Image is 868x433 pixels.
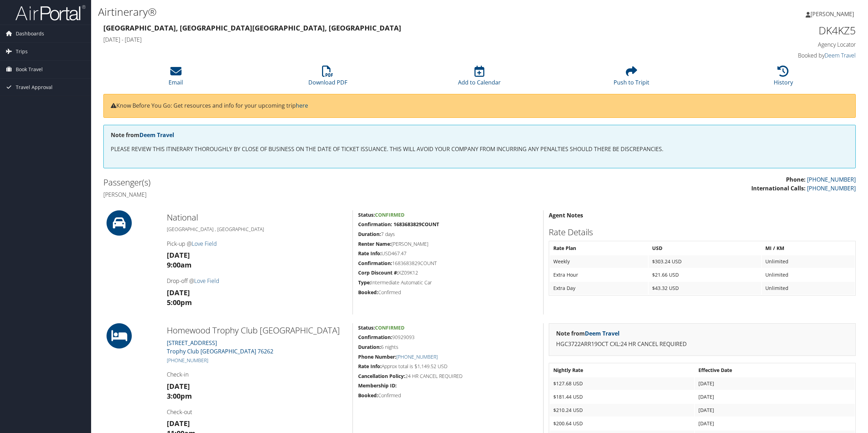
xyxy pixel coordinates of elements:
[585,330,620,337] a: Deem Travel
[762,242,855,255] th: MI / KM
[695,404,855,417] td: [DATE]
[786,176,806,183] strong: Phone:
[649,255,761,268] td: $303.24 USD
[111,101,848,110] p: Know Before You Go: Get resources and info for your upcoming trip
[762,282,855,295] td: Unlimited
[550,417,694,430] td: $200.64 USD
[167,211,347,223] h2: National
[774,69,793,86] a: History
[550,364,694,377] th: Nightly Rate
[614,69,649,86] a: Push to Tripit
[676,41,856,48] h4: Agency Locator
[358,344,538,351] h5: 6 nights
[167,381,190,391] strong: [DATE]
[649,282,761,295] td: $43.32 USD
[358,392,538,399] h5: Confirmed
[676,52,856,59] h4: Booked by
[358,373,538,380] h5: 24 HR CANCEL REQUIRED
[103,176,474,188] h2: Passenger(s)
[358,260,392,266] strong: Confirmation:
[358,250,538,257] h5: USD467.47
[825,52,856,59] a: Deem Travel
[549,226,856,238] h2: Rate Details
[695,417,855,430] td: [DATE]
[695,364,855,377] th: Effective Date
[358,344,381,350] strong: Duration:
[358,231,381,237] strong: Duration:
[358,269,398,276] strong: Corp Discount #:
[358,250,382,257] strong: Rate Info:
[308,69,347,86] a: Download PDF
[751,184,806,192] strong: International Calls:
[167,250,190,260] strong: [DATE]
[167,240,347,248] h4: Pick-up @
[169,69,183,86] a: Email
[15,5,86,21] img: airportal-logo.png
[16,79,53,96] span: Travel Approval
[16,25,44,42] span: Dashboards
[695,377,855,390] td: [DATE]
[807,184,856,192] a: [PHONE_NUMBER]
[375,324,404,331] span: Confirmed
[111,131,174,139] strong: Note from
[458,69,501,86] a: Add to Calendar
[358,241,538,248] h5: [PERSON_NAME]
[556,340,848,349] p: HGC3722ARR19OCT CXL:24 HR CANCEL REQUIRED
[358,353,396,360] strong: Phone Number:
[194,277,219,285] a: Love Field
[358,269,538,276] h5: XZ09K12
[103,36,665,43] h4: [DATE] - [DATE]
[139,131,174,139] a: Deem Travel
[16,43,28,60] span: Trips
[167,288,190,297] strong: [DATE]
[167,298,192,307] strong: 5:00pm
[550,377,694,390] td: $127.68 USD
[807,176,856,183] a: [PHONE_NUMBER]
[358,260,538,267] h5: 1683683829COUNT
[806,4,861,25] a: [PERSON_NAME]
[676,23,856,38] h1: DK4KZ5
[16,61,43,78] span: Book Travel
[167,339,273,355] a: [STREET_ADDRESS]Trophy Club [GEOGRAPHIC_DATA] 76262
[358,241,391,247] strong: Renter Name:
[556,330,620,337] strong: Note from
[358,392,378,399] strong: Booked:
[358,373,405,379] strong: Cancellation Policy:
[167,277,347,285] h4: Drop-off @
[167,324,347,336] h2: Homewood Trophy Club [GEOGRAPHIC_DATA]
[550,269,648,281] td: Extra Hour
[167,371,347,378] h4: Check-in
[649,242,761,255] th: USD
[167,408,347,416] h4: Check-out
[358,289,378,296] strong: Booked:
[550,391,694,403] td: $181.44 USD
[103,191,474,198] h4: [PERSON_NAME]
[358,363,382,370] strong: Rate Info:
[167,391,192,401] strong: 3:00pm
[649,269,761,281] td: $21.66 USD
[396,353,438,360] a: [PHONE_NUMBER]
[192,240,217,248] a: Love Field
[103,23,401,33] strong: [GEOGRAPHIC_DATA], [GEOGRAPHIC_DATA] [GEOGRAPHIC_DATA], [GEOGRAPHIC_DATA]
[358,334,538,341] h5: 90929093
[358,231,538,238] h5: 7 days
[167,226,347,233] h5: [GEOGRAPHIC_DATA] , [GEOGRAPHIC_DATA]
[550,242,648,255] th: Rate Plan
[358,334,392,340] strong: Confirmation:
[550,282,648,295] td: Extra Day
[695,391,855,403] td: [DATE]
[358,279,538,286] h5: Intermediate Automatic Car
[358,279,371,286] strong: Type:
[358,382,397,389] strong: Membership ID:
[811,10,854,18] span: [PERSON_NAME]
[762,255,855,268] td: Unlimited
[167,419,190,428] strong: [DATE]
[550,255,648,268] td: Weekly
[296,102,308,109] a: here
[167,357,208,364] a: [PHONE_NUMBER]
[358,324,375,331] strong: Status:
[550,404,694,417] td: $210.24 USD
[358,363,538,370] h5: Approx total is $1,149.52 USD
[167,260,192,270] strong: 9:00am
[358,289,538,296] h5: Confirmed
